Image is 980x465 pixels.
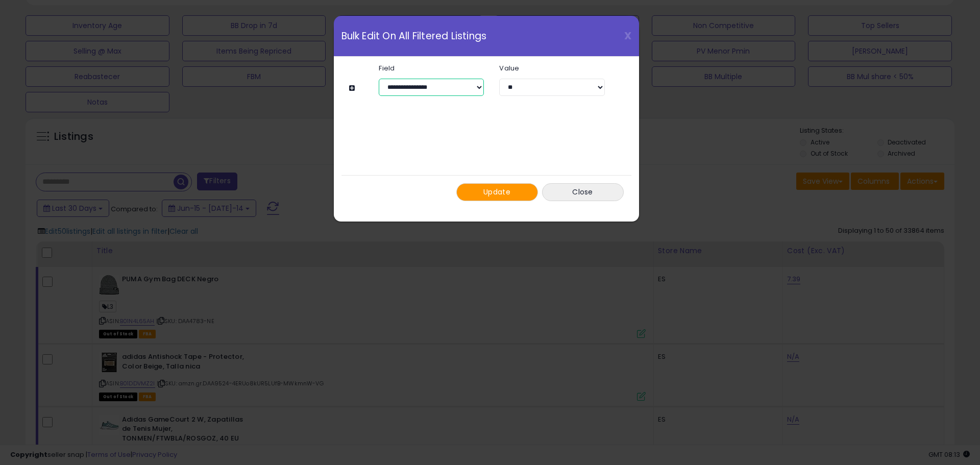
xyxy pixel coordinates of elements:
[542,183,624,201] button: Close
[371,65,492,71] label: Field
[492,65,612,71] label: Value
[624,29,631,43] span: X
[341,31,487,41] span: Bulk Edit On All Filtered Listings
[483,187,510,197] span: Update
